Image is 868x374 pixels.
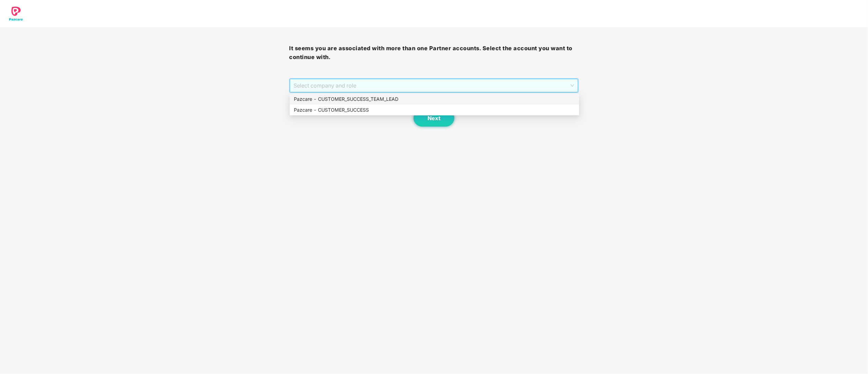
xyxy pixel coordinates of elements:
[290,105,579,115] div: Pazcare - CUSTOMER_SUCCESS
[290,94,579,105] div: Pazcare - CUSTOMER_SUCCESS_TEAM_LEAD
[414,110,454,127] button: Next
[289,44,579,61] h3: It seems you are associated with more than one Partner accounts. Select the account you want to c...
[294,106,575,114] div: Pazcare - CUSTOMER_SUCCESS
[428,115,440,121] span: Next
[294,79,574,92] span: Select company and role
[294,95,575,103] div: Pazcare - CUSTOMER_SUCCESS_TEAM_LEAD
